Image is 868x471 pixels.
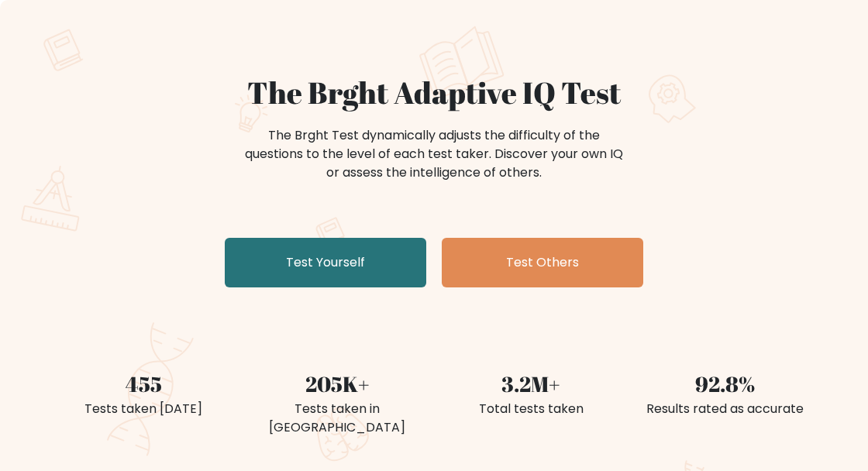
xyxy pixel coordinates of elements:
[637,368,812,400] div: 92.8%
[637,400,812,418] div: Results rated as accurate
[443,368,618,400] div: 3.2M+
[56,74,812,111] h1: The Brght Adaptive IQ Test
[225,238,426,287] a: Test Yourself
[442,238,643,287] a: Test Others
[443,400,618,418] div: Total tests taken
[240,126,628,182] div: The Brght Test dynamically adjusts the difficulty of the questions to the level of each test take...
[56,368,231,400] div: 455
[56,400,231,418] div: Tests taken [DATE]
[250,368,425,400] div: 205K+
[250,400,425,437] div: Tests taken in [GEOGRAPHIC_DATA]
